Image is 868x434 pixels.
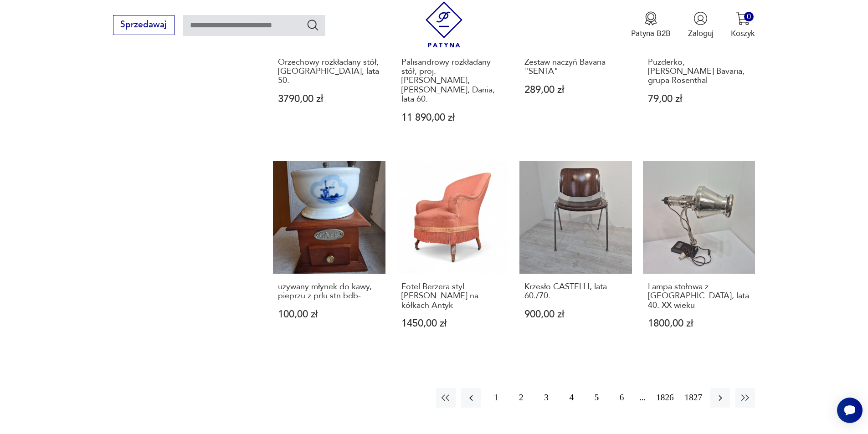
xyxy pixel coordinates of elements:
[401,58,504,104] h3: Palisandrowy rozkładany stół, proj. [PERSON_NAME], [PERSON_NAME], Dania, lata 60.
[486,388,506,408] button: 1
[524,85,627,95] p: 289,00 zł
[278,282,380,301] h3: używany młynek do kawy, pieprzu z prlu stn bdb-
[731,28,755,39] p: Koszyk
[113,15,175,35] button: Sprzedawaj
[648,319,750,328] p: 1800,00 zł
[278,310,380,319] p: 100,00 zł
[278,94,380,104] p: 3790,00 zł
[612,388,632,408] button: 6
[306,18,319,31] button: Szukaj
[631,11,671,39] a: Ikona medaluPatyna B2B
[396,161,509,350] a: Fotel Berżera styl Ludwikowski na kółkach AntykFotel Berżera styl [PERSON_NAME] na kółkach Antyk1...
[587,388,606,408] button: 5
[682,388,705,408] button: 1827
[688,11,714,39] button: Zaloguj
[524,58,627,77] h3: Zestaw naczyń Bavaria "SENTA"
[511,388,531,408] button: 2
[648,94,750,104] p: 79,00 zł
[648,282,750,310] h3: Lampa stołowa z [GEOGRAPHIC_DATA], lata 40. XX wieku
[278,58,380,86] h3: Orzechowy rozkładany stół, [GEOGRAPHIC_DATA], lata 50.
[562,388,581,408] button: 4
[401,282,504,310] h3: Fotel Berżera styl [PERSON_NAME] na kółkach Antyk
[744,12,754,21] div: 0
[648,58,750,86] h3: Puzderko, [PERSON_NAME] Bavaria, grupa Rosenthal
[421,1,467,47] img: Patyna - sklep z meblami i dekoracjami vintage
[644,11,658,26] img: Ikona medalu
[113,22,175,29] a: Sprzedawaj
[273,161,385,350] a: używany młynek do kawy, pieprzu z prlu stn bdb-używany młynek do kawy, pieprzu z prlu stn bdb-100...
[693,11,708,26] img: Ikonka użytkownika
[401,113,504,123] p: 11 890,00 zł
[524,310,627,319] p: 900,00 zł
[731,11,755,39] button: 0Koszyk
[688,28,714,39] p: Zaloguj
[631,11,671,39] button: Patyna B2B
[837,398,863,423] iframe: Smartsupp widget button
[519,161,632,350] a: Krzesło CASTELLI, lata 60./70.Krzesło CASTELLI, lata 60./70.900,00 zł
[401,319,504,328] p: 1450,00 zł
[736,11,750,26] img: Ikona koszyka
[536,388,556,408] button: 3
[653,388,676,408] button: 1826
[524,282,627,301] h3: Krzesło CASTELLI, lata 60./70.
[631,28,671,39] p: Patyna B2B
[643,161,755,350] a: Lampa stołowa z Hanau, lata 40. XX wiekuLampa stołowa z [GEOGRAPHIC_DATA], lata 40. XX wieku1800,...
